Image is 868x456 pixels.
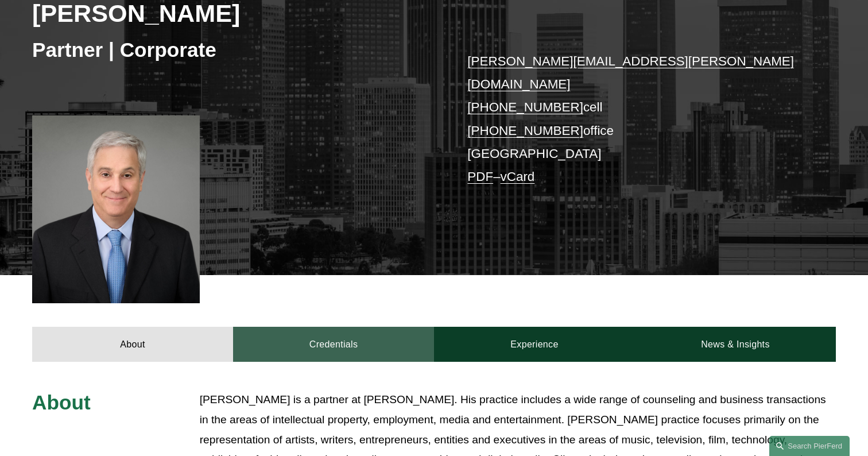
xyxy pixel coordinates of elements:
a: News & Insights [635,327,836,361]
a: About [32,327,233,361]
a: PDF [467,169,493,184]
h3: Partner | Corporate [32,37,434,63]
a: [PERSON_NAME][EMAIL_ADDRESS][PERSON_NAME][DOMAIN_NAME] [467,54,794,91]
span: About [32,391,91,414]
a: Experience [434,327,635,361]
a: Search this site [769,436,850,456]
a: [PHONE_NUMBER] [467,100,583,114]
a: vCard [501,169,535,184]
p: cell office [GEOGRAPHIC_DATA] – [467,50,802,189]
a: [PHONE_NUMBER] [467,123,583,138]
a: Credentials [233,327,434,361]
